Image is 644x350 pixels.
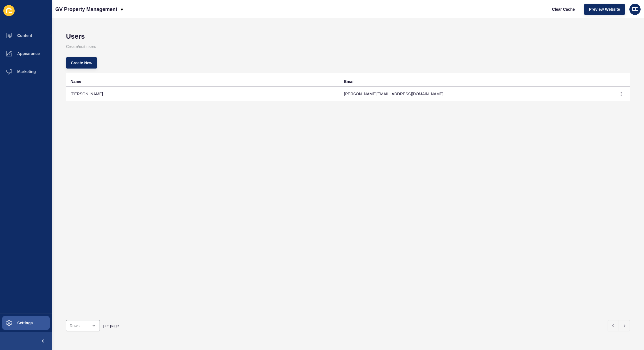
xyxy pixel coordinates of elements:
span: per page [103,323,119,329]
div: Email [344,79,355,84]
span: EE [632,6,638,12]
div: open menu [66,320,100,331]
p: Create/edit users [66,40,630,53]
td: [PERSON_NAME] [66,87,340,101]
p: GV Property Management [55,2,117,16]
td: [PERSON_NAME][EMAIL_ADDRESS][DOMAIN_NAME] [340,87,613,101]
button: Create New [66,57,97,69]
button: Clear Cache [547,4,580,15]
div: Name [71,79,81,84]
span: Create New [71,60,92,66]
span: Clear Cache [552,6,575,12]
h1: Users [66,32,630,40]
span: Preview Website [589,6,620,12]
button: Preview Website [584,4,625,15]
